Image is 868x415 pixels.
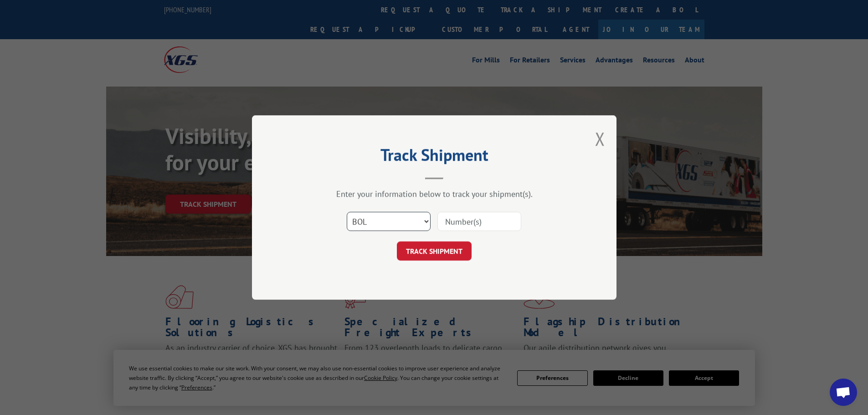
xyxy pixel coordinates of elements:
button: TRACK SHIPMENT [397,241,472,261]
input: Number(s) [437,212,521,231]
a: Open chat [830,379,857,406]
button: Close modal [595,127,605,151]
h2: Track Shipment [298,149,571,166]
div: Enter your information below to track your shipment(s). [298,189,571,199]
